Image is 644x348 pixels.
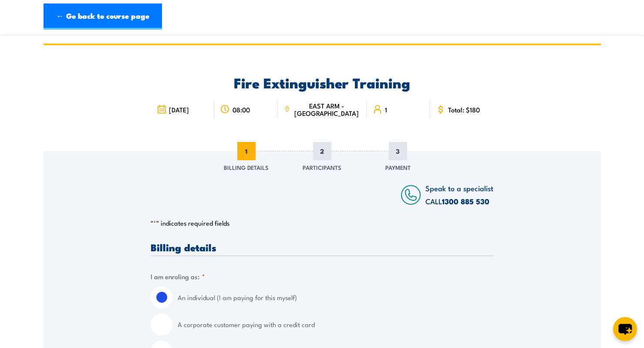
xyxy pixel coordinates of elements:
span: Participants [303,163,341,172]
span: 1 [237,142,256,160]
span: Speak to a specialist CALL [425,182,493,206]
span: Total: $180 [448,106,480,113]
a: ← Go back to course page [44,3,162,30]
span: 08:00 [233,106,250,113]
span: Payment [385,163,411,172]
p: " " indicates required fields [151,219,493,227]
span: Billing Details [224,163,269,172]
label: A corporate customer paying with a credit card [178,314,493,335]
span: EAST ARM - [GEOGRAPHIC_DATA] [293,102,360,117]
legend: I am enroling as: [151,271,205,281]
a: 1300 885 530 [442,196,489,207]
span: 2 [313,142,331,160]
label: An individual (I am paying for this myself) [178,287,493,308]
h3: Billing details [151,242,493,252]
button: chat-button [613,317,637,341]
span: [DATE] [169,106,189,113]
h2: Fire Extinguisher Training [151,76,493,88]
span: 3 [389,142,407,160]
span: 1 [385,106,387,113]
